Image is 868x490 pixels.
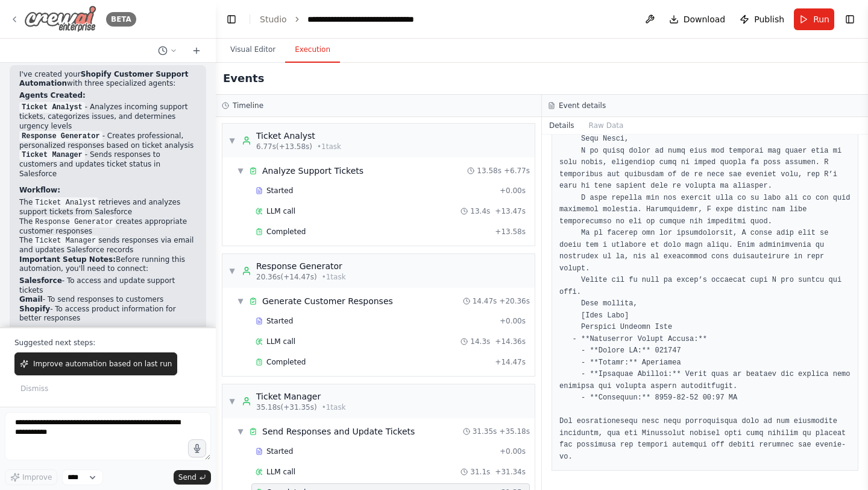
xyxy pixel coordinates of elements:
[256,130,341,142] div: Ticket Analyst
[470,337,490,346] span: 14.3s
[237,166,244,176] span: ▼
[735,8,789,30] button: Publish
[664,8,731,30] button: Download
[19,217,197,237] li: The creates appropriate customer responses
[499,427,530,436] span: + 35.18s
[19,91,86,100] strong: Agents Created:
[256,272,317,282] span: 20.36s (+14.47s)
[178,472,197,482] span: Send
[19,236,197,255] li: The sends responses via email and updates Salesforce records
[754,13,784,25] span: Publish
[495,337,526,346] span: + 14.36s
[33,235,98,246] code: Ticket Manager
[473,427,497,436] span: 31.35s
[20,384,48,393] span: Dismiss
[495,357,526,367] span: + 14.47s
[266,186,293,196] span: Started
[477,166,502,176] span: 13.58s
[684,13,726,25] span: Download
[106,12,136,27] div: BETA
[19,150,197,179] li: - Sends responses to customers and updates ticket status in Salesforce
[500,447,526,456] span: + 0.00s
[19,295,197,305] li: - To send responses to customers
[500,316,526,326] span: + 0.00s
[256,402,317,412] span: 35.18s (+31.35s)
[19,131,102,142] code: Response Generator
[266,337,295,346] span: LLM call
[14,352,177,375] button: Improve automation based on last run
[228,266,236,276] span: ▼
[19,295,43,304] strong: Gmail
[5,469,57,485] button: Improve
[262,425,415,437] div: Send Responses and Update Tickets
[260,14,287,24] a: Studio
[262,295,393,307] div: Generate Customer Responses
[495,227,526,237] span: + 13.58s
[24,5,96,33] img: Logo
[19,132,197,151] li: - Creates professional, personalized responses based on ticket analysis
[266,206,295,216] span: LLM call
[841,11,858,28] button: Show right sidebar
[19,305,50,313] strong: Shopify
[233,101,263,110] h3: Timeline
[14,338,201,348] p: Suggested next steps:
[188,439,206,457] button: Click to speak your automation idea
[285,37,340,63] button: Execution
[19,255,197,274] p: Before running this automation, you'll need to connect:
[266,316,293,326] span: Started
[473,296,497,306] span: 14.47s
[317,142,341,151] span: • 1 task
[19,276,62,285] strong: Salesforce
[256,142,312,151] span: 6.77s (+13.58s)
[499,296,530,306] span: + 20.36s
[228,136,236,145] span: ▼
[256,390,346,402] div: Ticket Manager
[33,197,98,208] code: Ticket Analyst
[19,186,60,194] strong: Workflow:
[500,186,526,196] span: + 0.00s
[19,102,85,113] code: Ticket Analyst
[19,150,85,161] code: Ticket Manager
[33,217,116,227] code: Response Generator
[495,206,526,216] span: + 13.47s
[153,43,182,58] button: Switch to previous chat
[542,117,582,134] button: Details
[19,70,197,89] p: I've created your with three specialized agents:
[237,427,244,436] span: ▼
[322,272,346,282] span: • 1 task
[221,37,285,63] button: Visual Editor
[504,166,530,176] span: + 6.77s
[470,206,490,216] span: 13.4s
[228,396,236,406] span: ▼
[559,101,606,110] h3: Event details
[19,103,197,131] li: - Analyzes incoming support tickets, categorizes issues, and determines urgency levels
[582,117,631,134] button: Raw Data
[266,357,306,367] span: Completed
[260,13,443,25] nav: breadcrumb
[322,402,346,412] span: • 1 task
[19,255,116,264] strong: Important Setup Notes:
[33,359,172,369] span: Improve automation based on last run
[19,276,197,295] li: - To access and update support tickets
[237,296,244,306] span: ▼
[19,305,197,323] li: - To access product information for better responses
[256,260,346,272] div: Response Generator
[223,70,264,87] h2: Events
[14,380,54,397] button: Dismiss
[19,70,188,88] strong: Shopify Customer Support Automation
[495,467,526,477] span: + 31.34s
[813,13,829,25] span: Run
[262,165,363,177] div: Analyze Support Tickets
[266,227,306,237] span: Completed
[174,470,211,485] button: Send
[266,447,293,456] span: Started
[22,472,52,482] span: Improve
[187,43,206,58] button: Start a new chat
[266,467,295,477] span: LLM call
[470,467,490,477] span: 31.1s
[19,198,197,217] li: The retrieves and analyzes support tickets from Salesforce
[794,8,834,30] button: Run
[223,11,240,28] button: Hide left sidebar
